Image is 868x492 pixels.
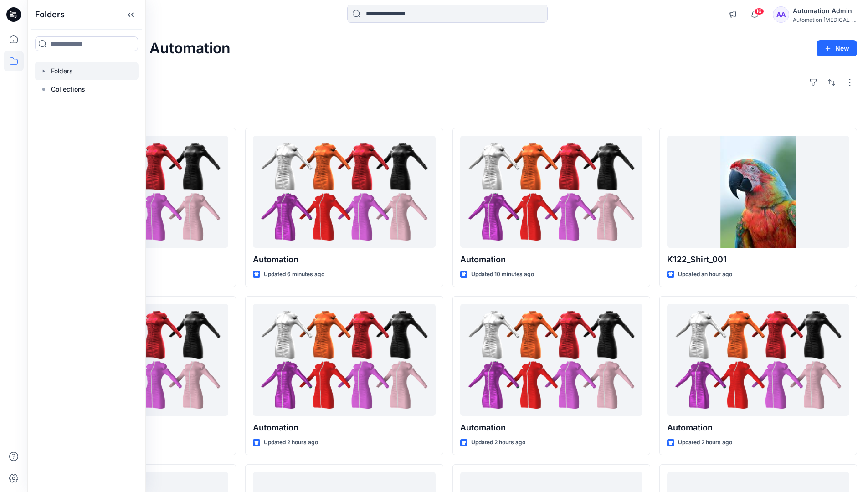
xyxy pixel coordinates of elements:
span: 16 [754,8,764,15]
p: K122_Shirt_001 [667,253,849,266]
div: Automation Admin [793,5,857,16]
button: New [817,40,857,56]
h4: Styles [38,108,857,119]
p: Automation [667,421,849,434]
p: Updated 6 minutes ago [264,270,324,279]
p: Automation [460,421,642,434]
p: Updated 2 hours ago [264,438,318,447]
a: Automation [667,304,849,416]
p: Automation [460,253,642,266]
a: Automation [460,136,642,248]
p: Automation [253,421,435,434]
p: Updated 2 hours ago [471,438,525,447]
a: Automation [460,304,642,416]
p: Updated 2 hours ago [678,438,732,447]
p: Updated an hour ago [678,270,732,279]
a: Automation [253,136,435,248]
a: Automation [253,304,435,416]
p: Automation [253,253,435,266]
a: K122_Shirt_001 [667,136,849,248]
div: AA [773,6,789,23]
div: Automation [MEDICAL_DATA]... [793,16,857,23]
p: Updated 10 minutes ago [471,270,534,279]
p: Collections [51,84,85,95]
